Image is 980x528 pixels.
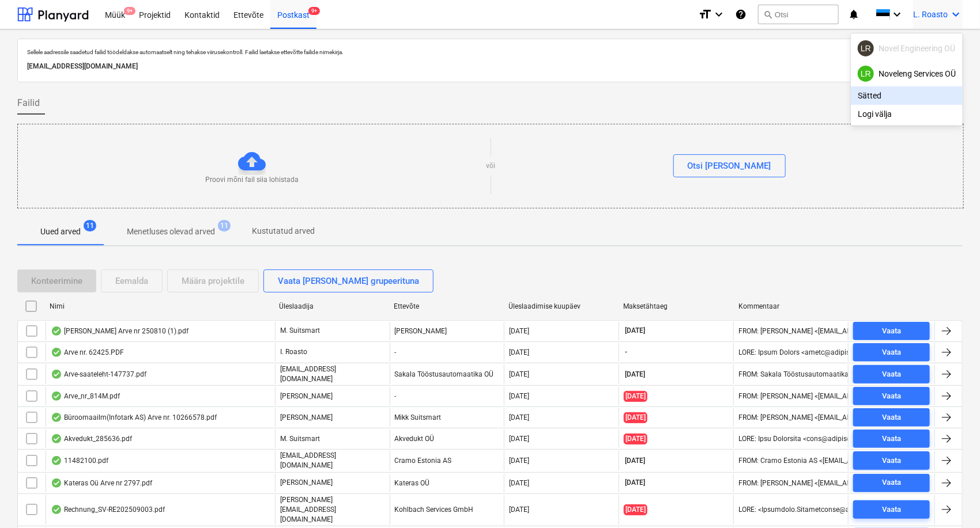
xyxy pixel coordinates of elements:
[861,44,871,53] span: LR
[84,220,96,231] span: 11
[858,66,956,82] div: Noveleng Services OÜ
[851,105,963,123] div: Logi välja
[851,86,963,105] div: Sätted
[861,69,871,78] span: LR
[858,40,956,56] div: Novel Engineering OÜ
[858,40,874,56] div: Liisa Roasto
[858,66,874,82] div: Liisa Roasto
